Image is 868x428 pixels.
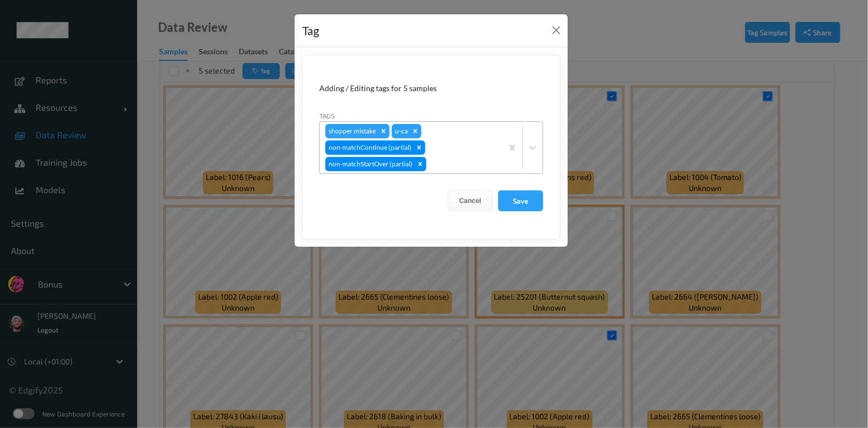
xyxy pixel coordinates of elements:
[498,190,543,211] button: Save
[448,190,493,211] button: Cancel
[319,83,543,94] div: Adding / Editing tags for 5 samples
[549,22,564,38] button: Close
[302,22,319,40] div: Tag
[325,140,413,155] div: non-matchContinue (partial)
[377,124,390,138] div: Remove shopper mistake
[392,124,409,138] div: u-ca
[414,157,426,171] div: Remove non-matchStartOver (partial)
[319,111,335,121] label: Tags
[325,124,377,138] div: shopper mistake
[409,124,421,138] div: Remove u-ca
[325,157,414,171] div: non-matchStartOver (partial)
[413,140,425,155] div: Remove non-matchContinue (partial)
